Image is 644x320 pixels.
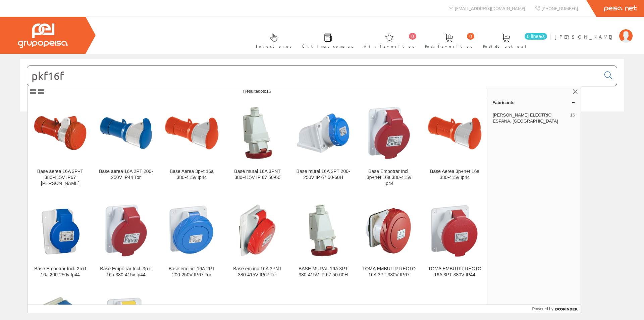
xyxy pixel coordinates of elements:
[409,33,416,40] span: 0
[427,169,482,181] div: Base Aerea 3p+n+t 16a 380-415v Ip44
[249,28,295,52] a: Selectores
[467,33,474,40] span: 0
[362,105,416,160] img: Base Empotrar Incl. 3p+n+t 16a 380-415v Ip44
[296,266,351,278] div: BASE MURAL 16A 3PT 380-415V IP 67 50-60H
[33,169,88,187] div: Base aerea 16A 3P+T 380-415V IP67 [PERSON_NAME]
[296,105,351,160] img: Base mural 16A 2PT 200-250V IP 67 50-60H
[570,112,575,124] span: 16
[427,203,482,258] img: TOMA EMBUTIR RECTO 16A 3PT 380V IP44
[296,169,351,181] div: Base mural 16A 2PT 200-250V IP 67 50-60H
[266,89,271,94] span: 16
[362,203,416,258] img: TOMA EMBUTIR RECTO 16A 3PT 380V IP67
[525,33,547,40] span: 0 línea/s
[554,28,633,34] a: [PERSON_NAME]
[33,105,88,160] img: Base aerea 16A 3P+T 380-415V IP67 Tor Schneider
[230,169,285,181] div: Base mural 16A 3PNT 380-415V IP 67 50-60
[427,266,482,278] div: TOMA EMBUTIR RECTO 16A 3PT 380V IP44
[230,203,285,258] img: Base em inc 16A 3PNT 380-415V IP67 Tor
[483,43,529,50] span: Pedido actual
[362,169,416,187] div: Base Empotrar Incl. 3p+n+t 16a 380-415v Ip44
[33,203,88,258] img: Base Empotrar Incl. 2p+t 16a 200-250v Ip44
[99,105,153,160] img: Base aerea 16A 2PT 200-250V IP44 Tor
[93,97,159,194] a: Base aerea 16A 2PT 200-250V IP44 Tor Base aerea 16A 2PT 200-250V IP44 Tor
[425,43,473,50] span: Ped. favoritos
[20,120,624,126] div: © Grupo Peisa
[422,195,487,286] a: TOMA EMBUTIR RECTO 16A 3PT 380V IP44 TOMA EMBUTIR RECTO 16A 3PT 380V IP44
[28,195,93,286] a: Base Empotrar Incl. 2p+t 16a 200-250v Ip44 Base Empotrar Incl. 2p+t 16a 200-250v Ip44
[33,266,88,278] div: Base Empotrar Incl. 2p+t 16a 200-250v Ip44
[302,43,354,50] span: Últimas compras
[427,105,482,160] img: Base Aerea 3p+n+t 16a 380-415v Ip44
[554,33,616,40] span: [PERSON_NAME]
[164,203,219,258] img: Base em incl 16A 2PT 200-250V IP67 Tor
[296,203,351,258] img: BASE MURAL 16A 3PT 380-415V IP 67 50-60H
[362,266,416,278] div: TOMA EMBUTIR RECTO 16A 3PT 380V IP67
[256,43,292,50] span: Selectores
[99,266,153,278] div: Base Empotrar Incl. 3p+t 16a 380-415v Ip44
[296,28,357,52] a: Últimas compras
[18,24,68,48] img: Grupo Peisa
[164,105,219,160] img: Base Aerea 3p+t 16a 380-415v Ip44
[225,195,290,286] a: Base em inc 16A 3PNT 380-415V IP67 Tor Base em inc 16A 3PNT 380-415V IP67 Tor
[27,66,600,86] input: Buscar...
[93,195,159,286] a: Base Empotrar Incl. 3p+t 16a 380-415v Ip44 Base Empotrar Incl. 3p+t 16a 380-415v Ip44
[230,105,285,160] img: Base mural 16A 3PNT 380-415V IP 67 50-60
[230,266,285,278] div: Base em inc 16A 3PNT 380-415V IP67 Tor
[290,195,356,286] a: BASE MURAL 16A 3PT 380-415V IP 67 50-60H BASE MURAL 16A 3PT 380-415V IP 67 50-60H
[159,97,224,194] a: Base Aerea 3p+t 16a 380-415v Ip44 Base Aerea 3p+t 16a 380-415v Ip44
[422,97,487,194] a: Base Aerea 3p+n+t 16a 380-415v Ip44 Base Aerea 3p+n+t 16a 380-415v Ip44
[290,97,356,194] a: Base mural 16A 2PT 200-250V IP 67 50-60H Base mural 16A 2PT 200-250V IP 67 50-60H
[225,97,290,194] a: Base mural 16A 3PNT 380-415V IP 67 50-60 Base mural 16A 3PNT 380-415V IP 67 50-60
[356,195,422,286] a: TOMA EMBUTIR RECTO 16A 3PT 380V IP67 TOMA EMBUTIR RECTO 16A 3PT 380V IP67
[99,203,153,258] img: Base Empotrar Incl. 3p+t 16a 380-415v Ip44
[159,195,224,286] a: Base em incl 16A 2PT 200-250V IP67 Tor Base em incl 16A 2PT 200-250V IP67 Tor
[356,97,422,194] a: Base Empotrar Incl. 3p+n+t 16a 380-415v Ip44 Base Empotrar Incl. 3p+n+t 16a 380-415v Ip44
[455,5,525,11] span: [EMAIL_ADDRESS][DOMAIN_NAME]
[99,169,153,181] div: Base aerea 16A 2PT 200-250V IP44 Tor
[487,97,581,108] a: Fabricante
[364,43,415,50] span: Art. favoritos
[532,306,553,312] span: Powered by
[493,112,568,124] span: [PERSON_NAME] ELECTRIC ESPAÑA, [GEOGRAPHIC_DATA]
[541,5,578,11] span: [PHONE_NUMBER]
[28,97,93,194] a: Base aerea 16A 3P+T 380-415V IP67 Tor Schneider Base aerea 16A 3P+T 380-415V IP67 [PERSON_NAME]
[243,89,271,94] span: Resultados:
[164,169,219,181] div: Base Aerea 3p+t 16a 380-415v Ip44
[164,266,219,278] div: Base em incl 16A 2PT 200-250V IP67 Tor
[532,305,581,313] a: Powered by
